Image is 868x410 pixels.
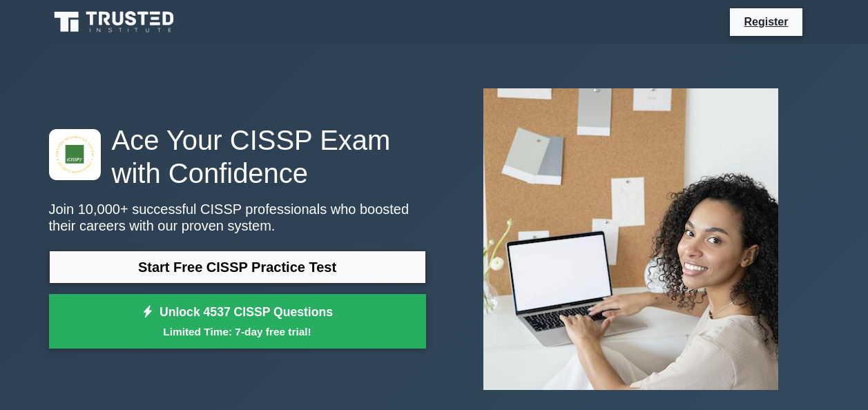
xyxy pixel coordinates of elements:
small: Limited Time: 7-day free trial! [66,324,409,340]
h1: Ace Your CISSP Exam with Confidence [49,124,426,190]
a: Start Free CISSP Practice Test [49,251,426,284]
a: Unlock 4537 CISSP QuestionsLimited Time: 7-day free trial! [49,294,426,349]
a: Register [735,13,796,30]
p: Join 10,000+ successful CISSP professionals who boosted their careers with our proven system. [49,201,426,234]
